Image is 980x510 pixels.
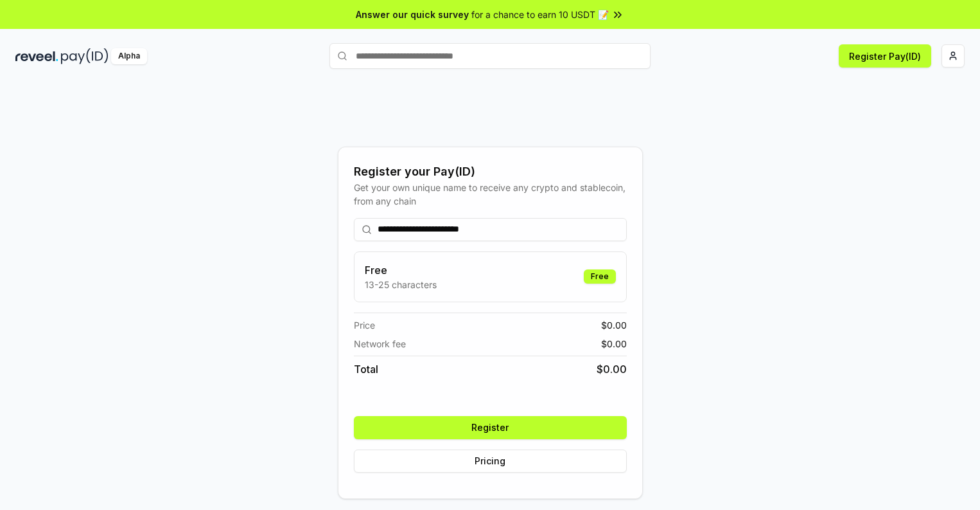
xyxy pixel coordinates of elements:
[111,48,147,64] div: Alpha
[601,318,627,332] span: $ 0.00
[601,337,627,351] span: $ 0.00
[61,48,109,64] img: pay_id
[365,262,437,278] h3: Free
[15,48,58,64] img: reveel_dark
[354,163,627,181] div: Register your Pay(ID)
[354,181,627,208] div: Get your own unique name to receive any crypto and stablecoin, from any chain
[365,278,437,291] p: 13-25 characters
[354,337,406,351] span: Network fee
[597,361,627,377] span: $ 0.00
[584,269,616,284] div: Free
[354,450,627,473] button: Pricing
[356,8,469,21] span: Answer our quick survey
[471,8,609,21] span: for a chance to earn 10 USDT 📝
[839,44,931,68] button: Register Pay(ID)
[354,361,378,377] span: Total
[354,416,627,439] button: Register
[354,318,375,332] span: Price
